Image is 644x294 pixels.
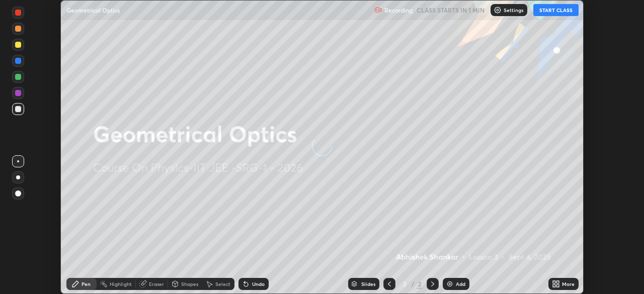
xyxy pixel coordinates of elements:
p: Settings [504,8,523,13]
div: More [562,281,575,286]
div: 2 [399,281,410,287]
div: Select [215,281,230,286]
p: Geometrical Optics [66,6,120,14]
button: START CLASS [533,4,579,16]
img: add-slide-button [446,280,454,288]
h5: CLASS STARTS IN 1 MIN [417,6,485,15]
img: recording.375f2c34.svg [374,6,382,14]
div: 2 [417,279,423,288]
div: Add [456,281,465,286]
div: Shapes [181,281,198,286]
img: class-settings-icons [494,6,502,14]
div: Pen [82,281,91,286]
div: Eraser [149,281,164,286]
div: Highlight [110,281,132,286]
p: Recording [384,7,413,14]
div: Undo [252,281,265,286]
div: Slides [361,281,375,286]
div: / [412,281,415,287]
